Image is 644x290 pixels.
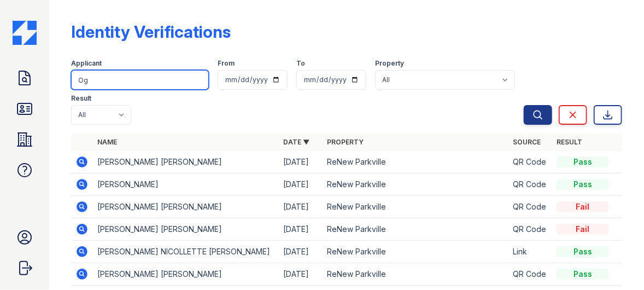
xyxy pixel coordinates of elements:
div: Pass [557,246,609,257]
td: [PERSON_NAME] [93,173,279,196]
td: [PERSON_NAME] [PERSON_NAME] [93,151,279,173]
div: Fail [557,201,609,212]
label: From [218,59,235,68]
td: [DATE] [279,173,323,196]
td: QR Code [508,218,552,241]
td: [DATE] [279,263,323,286]
input: Search by name or phone number [71,70,209,90]
a: Name [97,138,117,146]
label: Result [71,94,91,103]
td: QR Code [508,196,552,218]
td: [PERSON_NAME] [PERSON_NAME] [93,196,279,218]
td: ReNew Parkville [323,241,508,263]
td: ReNew Parkville [323,218,508,241]
td: [PERSON_NAME] [PERSON_NAME] [93,263,279,286]
td: QR Code [508,151,552,173]
td: ReNew Parkville [323,263,508,286]
a: Property [327,138,364,146]
div: Pass [557,269,609,280]
td: Link [508,241,552,263]
label: Applicant [71,59,102,68]
label: To [296,59,305,68]
label: Property [375,59,404,68]
td: [DATE] [279,151,323,173]
td: [PERSON_NAME] NICOLLETTE [PERSON_NAME] [93,241,279,263]
a: Result [557,138,582,146]
div: Pass [557,179,609,190]
td: QR Code [508,173,552,196]
div: Pass [557,156,609,167]
td: QR Code [508,263,552,286]
img: CE_Icon_Blue-c292c112584629df590d857e76928e9f676e5b41ef8f769ba2f05ee15b207248.png [13,21,37,45]
td: [DATE] [279,196,323,218]
td: [PERSON_NAME] [PERSON_NAME] [93,218,279,241]
td: ReNew Parkville [323,151,508,173]
div: Fail [557,224,609,235]
td: ReNew Parkville [323,173,508,196]
div: Identity Verifications [71,22,231,42]
td: [DATE] [279,218,323,241]
td: [DATE] [279,241,323,263]
a: Date ▼ [283,138,309,146]
td: ReNew Parkville [323,196,508,218]
a: Source [513,138,541,146]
